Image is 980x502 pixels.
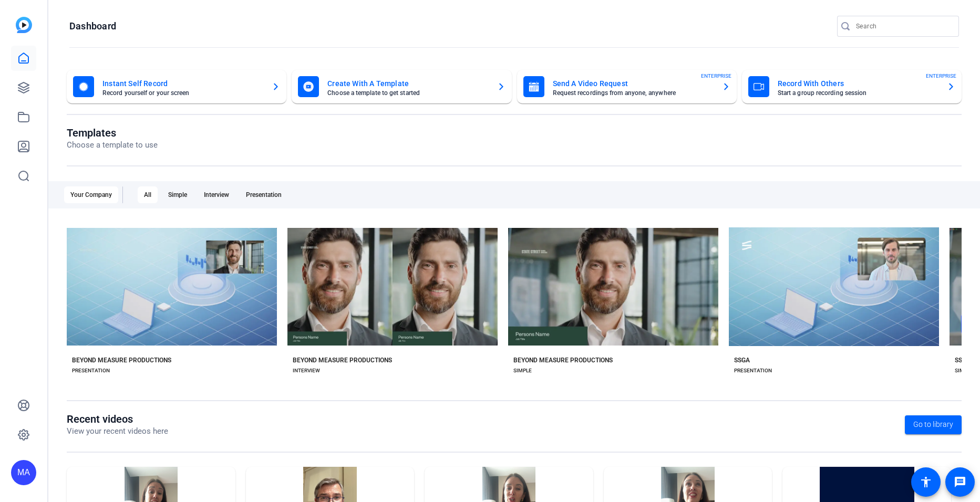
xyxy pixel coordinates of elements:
input: Search [856,20,951,33]
h1: Dashboard [69,20,116,33]
div: BEYOND MEASURE PRODUCTIONS [513,356,613,364]
div: Simple [162,186,193,203]
button: Send A Video RequestRequest recordings from anyone, anywhereENTERPRISE [517,70,737,103]
span: ENTERPRISE [926,72,956,80]
h1: Templates [67,127,158,139]
span: Go to library [913,419,953,430]
button: Record With OthersStart a group recording sessionENTERPRISE [742,70,962,103]
mat-card-title: Create With A Template [327,77,488,90]
div: SSGA [955,356,971,364]
div: All [138,186,158,203]
div: SIMPLE [955,367,973,375]
button: Instant Self RecordRecord yourself or your screen [67,70,286,103]
mat-card-title: Instant Self Record [102,77,263,90]
h1: Recent videos [67,413,168,425]
mat-icon: accessibility [920,476,932,488]
mat-icon: message [954,476,966,488]
mat-card-subtitle: Choose a template to get started [327,90,488,96]
span: ENTERPRISE [701,72,731,80]
div: BEYOND MEASURE PRODUCTIONS [293,356,392,364]
mat-card-subtitle: Request recordings from anyone, anywhere [553,90,714,96]
mat-card-title: Send A Video Request [553,77,714,90]
img: blue-gradient.svg [16,17,32,33]
div: BEYOND MEASURE PRODUCTIONS [72,356,171,364]
div: PRESENTATION [734,367,772,375]
a: Go to library [905,415,962,434]
div: Your Company [64,186,118,203]
div: SSGA [734,356,750,364]
div: PRESENTATION [72,367,110,375]
button: Create With A TemplateChoose a template to get started [292,70,511,103]
p: Choose a template to use [67,139,158,151]
mat-card-title: Record With Others [778,77,938,90]
mat-card-subtitle: Record yourself or your screen [102,90,263,96]
div: Presentation [240,186,288,203]
p: View your recent videos here [67,425,168,437]
div: MA [11,460,36,485]
div: SIMPLE [513,367,532,375]
div: INTERVIEW [293,367,320,375]
div: Interview [198,186,235,203]
mat-card-subtitle: Start a group recording session [778,90,938,96]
